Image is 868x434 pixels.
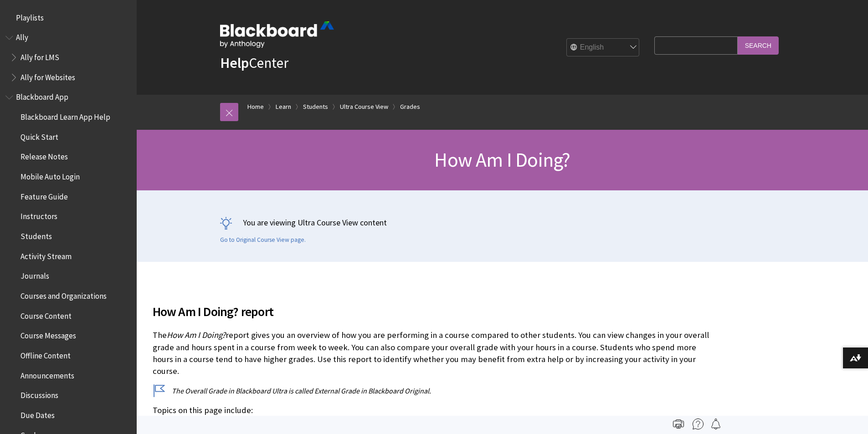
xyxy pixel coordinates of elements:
a: Ultra Course View [340,101,388,112]
span: Offline Content [21,348,71,360]
a: HelpCenter [220,54,288,72]
span: Playlists [16,10,44,22]
span: Instructors [21,209,57,221]
span: Ally for Websites [21,70,75,82]
span: Courses and Organizations [21,288,107,301]
span: Ally for LMS [21,50,59,62]
span: How Am I Doing? [167,330,226,340]
strong: Help [220,54,249,72]
span: Blackboard App [16,90,68,102]
select: Site Language Selector [567,39,640,57]
img: Blackboard by Anthology [220,21,334,48]
span: Students [21,229,52,241]
nav: Book outline for Anthology Ally Help [5,30,131,85]
span: Release Notes [21,149,68,162]
a: Grades [400,101,420,112]
span: Journals [21,269,49,281]
a: Home [247,101,264,112]
span: Mobile Auto Login [21,169,80,181]
p: The Overall Grade in Blackboard Ultra is called External Grade in Blackboard Original. [153,386,718,396]
nav: Book outline for Playlists [5,10,131,26]
span: Ally [16,30,28,42]
span: How Am I Doing? [434,147,570,172]
p: Topics on this page include: [153,404,718,416]
img: Print [673,419,684,429]
a: Learn [276,101,291,112]
span: Feature Guide [21,189,68,201]
span: Quick Start [21,129,58,142]
span: Announcements [21,368,74,380]
a: Go to Original Course View page. [220,236,306,244]
span: Due Dates [21,408,55,420]
a: Students [303,101,328,112]
span: Course Messages [21,328,76,341]
p: The report gives you an overview of how you are performing in a course compared to other students... [153,329,718,377]
span: Course Content [21,308,72,321]
img: More help [693,419,704,429]
img: Follow this page [710,419,721,429]
span: Activity Stream [21,249,72,261]
p: You are viewing Ultra Course View content [220,217,785,228]
span: Discussions [21,388,58,400]
span: Blackboard Learn App Help [21,109,110,122]
input: Search [738,36,779,54]
span: How Am I Doing? report [153,302,718,321]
